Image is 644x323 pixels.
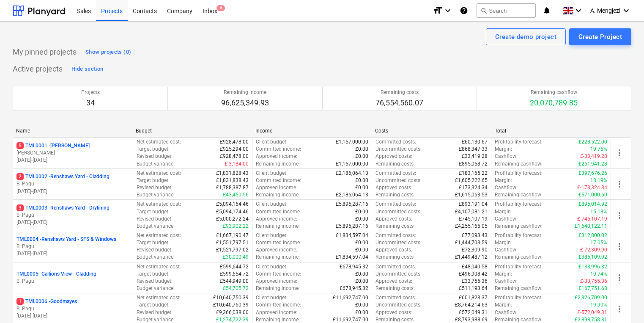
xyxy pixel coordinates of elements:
[355,146,368,153] p: £0.00
[137,208,170,215] p: Target budget :
[216,215,249,223] p: £5,000,272.24
[459,215,488,223] p: £745,107.19
[462,263,488,271] p: £48,040.58
[16,204,129,226] div: 3TML0003 -Renshaws Yard - DryliningB. Pagu[DATE]-[DATE]
[614,148,625,158] span: more_vert
[355,215,368,223] p: £0.00
[530,89,578,96] p: Remaining cashflow
[256,254,300,261] p: Remaining income :
[575,223,607,230] p: £1,640,122.11
[495,254,543,261] p: Remaining cashflow :
[220,271,249,278] p: £599,654.72
[256,215,297,223] p: Approved income :
[455,191,488,199] p: £1,615,063.53
[137,278,173,285] p: Revised budget :
[256,263,288,271] p: Client budget :
[220,263,249,271] p: £599,644.72
[137,191,175,199] p: Budget variance :
[580,153,607,160] p: £-33,419.28
[462,138,488,146] p: £60,130.67
[495,232,543,239] p: Profitability forecast :
[590,146,607,153] p: 19.75%
[16,236,116,243] p: TML0004 - Renshaws Yard - SFS & Windows
[590,271,607,278] p: 19.74%
[16,236,129,257] div: TML0004 -Renshaws Yard - SFS & WindowsB. Pagu[DATE]-[DATE]
[495,184,518,191] p: Cashflow :
[375,301,422,309] p: Uncommitted costs :
[256,271,301,278] p: Committed income :
[495,246,518,254] p: Cashflow :
[375,208,422,215] p: Uncommitted costs :
[578,160,607,168] p: £261,941.28
[16,212,129,219] p: B. Pagu
[216,232,249,239] p: £1,667,190.47
[16,173,129,195] div: 2TML0002 -Renshaws Yard - CladdingB. Pagu[DATE]-[DATE]
[223,191,249,199] p: £43,450.56
[590,301,607,309] p: 19.90%
[216,309,249,316] p: £9,366,038.00
[375,153,412,160] p: Approved costs :
[375,246,412,254] p: Approved costs :
[16,271,96,278] p: TML0005 - Gallions View - Cladding
[375,146,422,153] p: Uncommitted costs :
[578,232,607,239] p: £312,800.02
[495,294,543,301] p: Profitability forecast :
[223,254,249,261] p: £30,000.49
[256,138,288,146] p: Client budget :
[16,173,24,180] span: 2
[336,170,368,177] p: £2,186,064.13
[459,271,488,278] p: £496,908.42
[355,184,368,191] p: £0.00
[256,170,288,177] p: Client budget :
[220,138,249,146] p: £928,478.00
[355,153,368,160] p: £0.00
[137,285,175,292] p: Budget variance :
[16,243,129,250] p: B. Pagu
[256,232,288,239] p: Client budget :
[495,263,543,271] p: Profitability forecast :
[578,263,607,271] p: £133,996.32
[569,28,631,45] button: Create Project
[578,31,622,42] div: Create Project
[256,160,300,168] p: Remaining income :
[459,184,488,191] p: £173,324.34
[16,142,129,164] div: 5TML0001 -[PERSON_NAME][PERSON_NAME][DATE]-[DATE]
[216,177,249,184] p: £1,831,838.43
[495,278,518,285] p: Cashflow :
[459,201,488,208] p: £893,191.04
[256,201,288,208] p: Client budget :
[590,177,607,184] p: 18.19%
[455,239,488,246] p: £1,444,703.59
[137,184,173,191] p: Revised budget :
[81,89,100,96] p: Projects
[256,177,301,184] p: Committed income :
[495,170,543,177] p: Profitability forecast :
[375,177,422,184] p: Uncommitted costs :
[375,201,416,208] p: Committed costs :
[256,184,297,191] p: Approved income :
[375,128,488,134] div: Costs
[16,188,129,195] p: [DATE] - [DATE]
[375,215,412,223] p: Approved costs :
[137,223,175,230] p: Budget variance :
[375,191,415,199] p: Remaining costs :
[256,285,300,292] p: Remaining income :
[495,201,543,208] p: Profitability forecast :
[137,215,173,223] p: Revised budget :
[355,239,368,246] p: £0.00
[577,184,607,191] p: £-173,324.34
[614,210,625,221] span: more_vert
[459,294,488,301] p: £601,823.37
[455,208,488,215] p: £4,107,081.21
[16,312,129,320] p: [DATE] - [DATE]
[256,309,297,316] p: Approved income :
[16,204,110,212] p: TML0003 - Renshaws Yard - Drylining
[459,160,488,168] p: £895,058.72
[375,223,415,230] p: Remaining costs :
[336,201,368,208] p: £5,895,287.16
[256,208,301,215] p: Committed income :
[495,208,512,215] p: Margin :
[530,98,578,108] p: 20,070,789.85
[137,170,181,177] p: Net estimated cost :
[223,223,249,230] p: £93,902.22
